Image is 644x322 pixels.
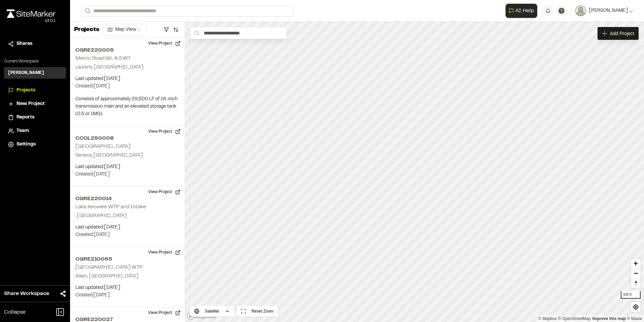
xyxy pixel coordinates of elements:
[144,307,185,318] button: View Project
[7,9,56,18] img: rebrand.png
[8,100,62,108] a: New Project
[75,273,179,280] p: Aiken, [GEOGRAPHIC_DATA]
[575,5,633,16] button: [PERSON_NAME]
[8,87,62,94] a: Projects
[75,56,131,61] h2: Metric Road WL & EWT
[185,22,644,322] canvas: Map
[538,316,557,321] a: Mapbox
[187,312,216,320] a: Mapbox logo
[631,269,641,278] span: Zoom out
[7,18,56,24] div: Oh geez...please don't...
[144,247,185,258] button: View Project
[8,141,62,148] a: Settings
[610,30,634,37] span: Add Project
[75,224,179,231] p: Last updated: [DATE]
[8,114,62,121] a: Reports
[8,70,44,76] h3: [PERSON_NAME]
[75,292,179,299] p: Created: [DATE]
[75,265,143,270] h2: [GEOGRAPHIC_DATA] WTP
[621,291,641,299] div: 500 ft
[75,163,179,171] p: Last updated: [DATE]
[75,195,179,203] h2: CGRE220014
[75,96,179,118] p: Consists of approximately 29,500 LF of 16-inch transmission main and an elevated storage tank (0....
[17,40,32,48] span: Shares
[75,284,179,292] p: Last updated: [DATE]
[17,141,36,148] span: Settings
[144,38,185,49] button: View Project
[631,302,641,312] button: Find my location
[506,4,540,18] div: Open AI Assistant
[17,87,35,94] span: Projects
[75,231,179,239] p: Created: [DATE]
[17,127,29,135] span: Team
[75,171,179,178] p: Created: [DATE]
[8,40,62,48] a: Shares
[4,308,26,316] span: Collapse
[17,100,45,108] span: New Project
[75,144,130,149] h2: [GEOGRAPHIC_DATA]
[506,4,537,18] button: Open AI Assistant
[144,187,185,197] button: View Project
[237,306,278,317] button: Reset Zoom
[75,205,146,209] h2: Lake Keowee WTP and Intake
[75,134,179,142] h2: CCOL250008
[75,64,179,71] p: Laurens, [GEOGRAPHIC_DATA]
[627,316,642,321] a: Maxar
[575,5,586,16] img: User
[592,316,626,321] a: Map feedback
[631,278,641,288] button: Reset bearing to north
[81,5,93,17] button: Search
[8,127,62,135] a: Team
[589,7,628,15] span: [PERSON_NAME]
[75,152,179,159] p: Seneca, [GEOGRAPHIC_DATA]
[75,212,179,220] p: , [GEOGRAPHIC_DATA]
[4,290,49,298] span: Share Workspace
[74,25,99,34] p: Projects
[144,126,185,137] button: View Project
[17,114,34,121] span: Reports
[4,58,66,64] p: Current Workspace
[190,306,234,317] button: Satellite
[75,83,179,90] p: Created: [DATE]
[631,259,641,268] button: Zoom in
[631,278,641,288] span: Reset bearing to north
[631,268,641,278] button: Zoom out
[558,316,591,321] a: OpenStreetMap
[515,7,534,15] span: AI Help
[75,255,179,263] h2: CGRE210065
[75,46,179,54] h2: CGRE220005
[75,75,179,83] p: Last updated: [DATE]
